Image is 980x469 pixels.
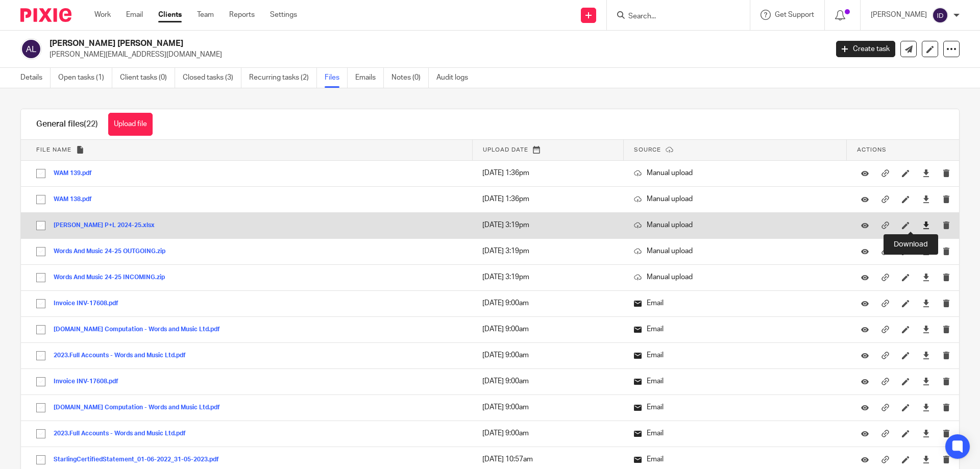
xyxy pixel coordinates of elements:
a: Download [922,220,930,230]
span: (22) [84,120,98,128]
a: Settings [270,10,297,20]
a: Create task [836,41,895,57]
a: Reports [229,10,255,20]
p: [DATE] 3:19pm [482,220,613,230]
a: Download [922,168,930,178]
a: Team [197,10,214,20]
p: Manual upload [634,194,837,204]
a: Email [126,10,143,20]
p: Manual upload [634,168,837,178]
h2: [PERSON_NAME] [PERSON_NAME] [50,38,667,49]
button: Upload file [108,113,153,136]
p: Email [634,350,837,360]
button: StarlingCertifiedStatement_01-06-2022_31-05-2023.pdf [54,456,227,463]
input: Select [31,346,51,365]
p: [DATE] 10:57am [482,454,613,464]
p: [DATE] 3:19pm [482,272,613,282]
a: Download [922,454,930,464]
a: Download [922,350,930,360]
a: Download [922,246,930,256]
p: [DATE] 9:00am [482,298,613,308]
span: Upload date [483,147,528,153]
p: [DATE] 9:00am [482,428,613,438]
button: Words And Music 24-25 OUTGOING.zip [54,248,173,255]
a: Emails [355,68,384,88]
a: Work [94,10,111,20]
input: Select [31,242,51,261]
img: Pixie [20,8,71,22]
button: 2023.Full Accounts - Words and Music Ltd.pdf [54,430,193,437]
span: Actions [857,147,887,153]
a: Download [922,272,930,282]
a: Download [922,194,930,204]
p: Email [634,298,837,308]
input: Select [31,216,51,235]
p: [DATE] 1:36pm [482,168,613,178]
a: Recurring tasks (2) [249,68,317,88]
button: [PERSON_NAME] P+L 2024-25.xlsx [54,222,162,229]
button: [DOMAIN_NAME] Computation - Words and Music Ltd.pdf [54,326,228,333]
a: Details [20,68,51,88]
p: [PERSON_NAME][EMAIL_ADDRESS][DOMAIN_NAME] [50,50,821,60]
p: [DATE] 9:00am [482,324,613,334]
button: Invoice INV-17608.pdf [54,378,126,385]
span: File name [36,147,71,153]
p: Email [634,454,837,464]
a: Audit logs [436,68,476,88]
p: Manual upload [634,246,837,256]
p: Email [634,428,837,438]
input: Select [31,398,51,417]
p: Email [634,376,837,386]
a: Client tasks (0) [120,68,175,88]
input: Select [31,190,51,209]
button: WAM 139.pdf [54,170,100,177]
p: [DATE] 1:36pm [482,194,613,204]
a: Notes (0) [391,68,429,88]
p: [PERSON_NAME] [871,10,927,20]
p: Email [634,324,837,334]
a: Download [922,324,930,334]
a: Clients [158,10,182,20]
a: Open tasks (1) [58,68,112,88]
a: Download [922,298,930,308]
p: [DATE] 3:19pm [482,246,613,256]
input: Select [31,294,51,313]
input: Select [31,320,51,339]
button: Words And Music 24-25 INCOMING.zip [54,274,173,281]
p: [DATE] 9:00am [482,350,613,360]
input: Select [31,268,51,287]
img: svg%3E [20,38,42,60]
a: Download [922,376,930,386]
input: Select [31,164,51,183]
button: WAM 138.pdf [54,196,100,203]
p: Manual upload [634,272,837,282]
p: Manual upload [634,220,837,230]
button: [DOMAIN_NAME] Computation - Words and Music Ltd.pdf [54,404,228,411]
a: Download [922,428,930,438]
button: 2023.Full Accounts - Words and Music Ltd.pdf [54,352,193,359]
h1: General files [36,119,98,130]
button: Invoice INV-17608.pdf [54,300,126,307]
a: Files [325,68,348,88]
span: Source [634,147,661,153]
input: Select [31,424,51,443]
p: [DATE] 9:00am [482,376,613,386]
a: Closed tasks (3) [183,68,241,88]
span: Get Support [775,11,814,18]
img: svg%3E [932,7,948,23]
a: Download [922,402,930,412]
input: Search [627,12,719,21]
p: [DATE] 9:00am [482,402,613,412]
p: Email [634,402,837,412]
input: Select [31,372,51,391]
